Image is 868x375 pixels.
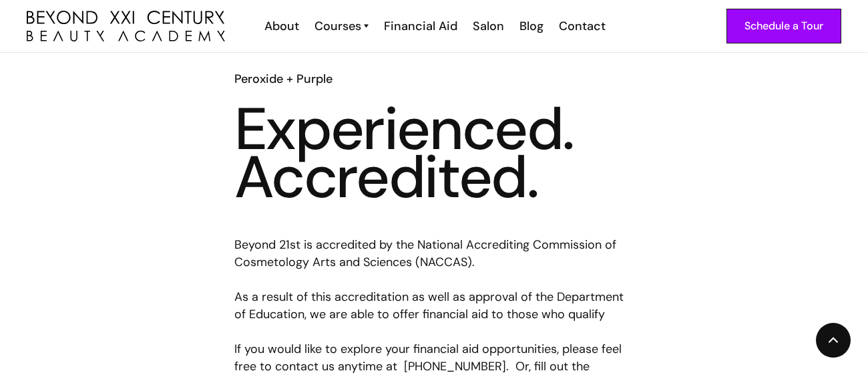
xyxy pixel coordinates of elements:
a: home [27,11,225,42]
div: Contact [559,17,606,35]
img: beyond 21st century beauty academy logo [27,11,225,42]
div: Courses [314,17,361,35]
a: Financial Aid [375,17,464,35]
a: Courses [314,17,369,35]
h3: Experienced. Accredited. [234,105,634,201]
a: Contact [550,17,612,35]
div: About [264,17,299,35]
h6: Peroxide + Purple [234,70,634,88]
div: Schedule a Tour [744,17,823,35]
a: Blog [511,17,550,35]
a: Schedule a Tour [726,9,841,43]
div: Salon [473,17,504,35]
div: Financial Aid [384,17,457,35]
a: About [256,17,306,35]
a: Salon [464,17,511,35]
div: Blog [519,17,544,35]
